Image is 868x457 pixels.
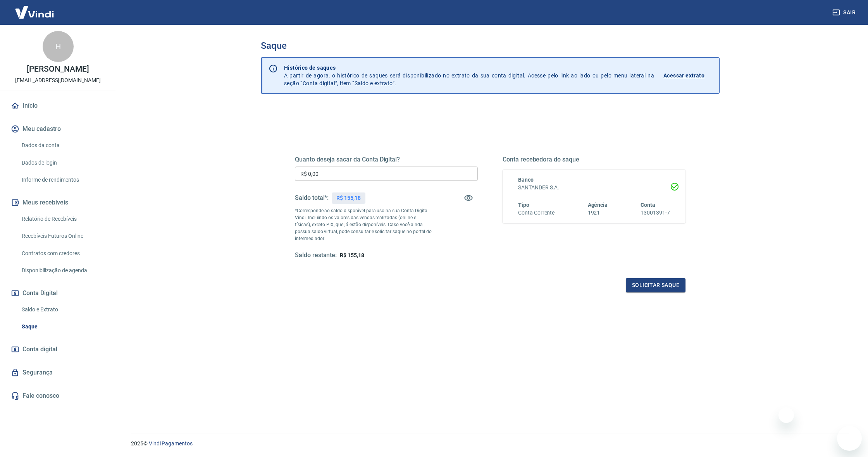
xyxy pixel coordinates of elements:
[9,341,107,358] a: Conta digital
[9,97,107,114] a: Início
[336,194,361,202] p: R$ 155,18
[295,207,432,242] p: *Corresponde ao saldo disponível para uso na sua Conta Digital Vindi. Incluindo os valores das ve...
[19,302,107,318] a: Saldo e Extrato
[22,344,57,355] span: Conta digital
[9,285,107,302] button: Conta Digital
[778,407,794,423] iframe: Fechar mensagem
[19,137,107,153] a: Dados da conta
[518,177,534,183] span: Banco
[19,319,107,335] a: Saque
[295,194,329,202] h5: Saldo total*:
[19,246,107,261] a: Contratos com credores
[261,40,720,51] h3: Saque
[641,209,670,217] h6: 13001391-7
[19,228,107,244] a: Recebíveis Futuros Online
[9,194,107,211] button: Meus recebíveis
[19,263,107,278] a: Disponibilização de agenda
[9,364,107,381] a: Segurança
[641,202,655,208] span: Conta
[9,120,107,137] button: Meu cadastro
[9,0,60,24] img: Vindi
[831,5,859,20] button: Sair
[9,387,107,404] a: Fale conosco
[295,156,478,163] h5: Quanto deseja sacar da Conta Digital?
[518,202,529,208] span: Tipo
[19,172,107,188] a: Informe de rendimentos
[626,278,685,292] button: Solicitar saque
[43,31,74,62] div: H
[149,440,193,447] a: Vindi Pagamentos
[19,155,107,171] a: Dados de login
[27,65,89,73] p: [PERSON_NAME]
[518,184,670,192] h6: SANTANDER S.A.
[588,209,608,217] h6: 1921
[663,64,713,87] a: Acessar extrato
[518,209,555,217] h6: Conta Corrente
[588,202,608,208] span: Agência
[663,72,704,79] p: Acessar extrato
[131,440,849,448] p: 2025 ©
[19,211,107,227] a: Relatório de Recebíveis
[15,76,101,84] p: [EMAIL_ADDRESS][DOMAIN_NAME]
[284,64,654,72] p: Histórico de saques
[503,156,685,163] h5: Conta recebedora do saque
[295,251,337,259] h5: Saldo restante:
[284,64,654,87] p: A partir de agora, o histórico de saques será disponibilizado no extrato da sua conta digital. Ac...
[837,426,862,451] iframe: Botão para abrir a janela de mensagens
[340,252,364,258] span: R$ 155,18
